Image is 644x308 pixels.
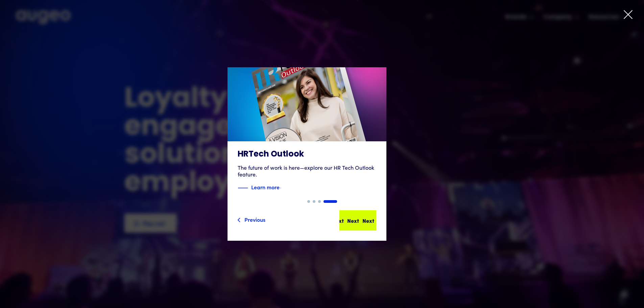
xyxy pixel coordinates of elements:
div: Show slide 4 of 4 [324,200,337,203]
div: Show slide 2 of 4 [313,200,315,203]
a: NextNextNext [339,210,376,231]
strong: Learn more [251,183,280,191]
h3: HRTech Outlook [238,149,376,160]
a: HRTech OutlookThe future of work is here—explore our HR Tech Outlook feature.Blue decorative line... [228,67,386,200]
div: Show slide 3 of 4 [318,200,321,203]
img: Blue text arrow [280,184,290,192]
div: The future of work is here—explore our HR Tech Outlook feature. [238,165,376,179]
div: Next [347,216,359,224]
div: Show slide 1 of 4 [307,200,310,203]
div: Next [362,216,374,224]
img: Blue decorative line [238,184,248,192]
div: Previous [244,215,265,223]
